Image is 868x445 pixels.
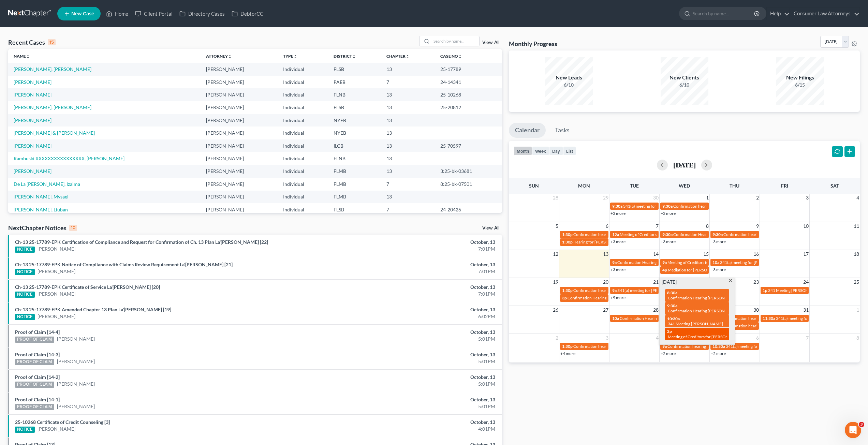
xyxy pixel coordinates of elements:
a: Home [103,8,132,20]
span: 8 [856,334,860,342]
a: +3 more [661,211,676,216]
td: ILCB [328,139,381,152]
a: 25-10268 Certificate of Credit Counseling [3] [15,419,110,425]
a: Help [767,8,790,20]
span: 9:30a [712,232,723,237]
td: NYEB [328,114,381,127]
a: +3 more [610,267,626,272]
span: [DATE] [662,279,677,285]
span: Confirmation Hearing [PERSON_NAME] [668,295,740,300]
td: 24-14341 [435,76,502,88]
div: October, 13 [340,329,495,336]
div: New Leads [545,74,593,81]
span: Thu [730,183,739,189]
span: 23 [753,278,760,286]
span: 25 [853,278,860,286]
a: Client Portal [132,8,176,20]
span: Fri [781,183,788,189]
td: [PERSON_NAME] [201,178,278,190]
a: +3 more [711,239,726,244]
span: 9:30a [662,204,673,209]
div: October, 13 [340,419,495,426]
td: FLSB [328,203,381,216]
a: [PERSON_NAME] [14,92,52,98]
a: DebtorCC [228,8,267,20]
td: [PERSON_NAME] [201,191,278,203]
span: 10:30a [667,316,680,321]
a: +3 more [610,239,626,244]
span: 17 [803,250,809,258]
button: list [563,146,576,155]
a: View All [482,40,499,45]
a: +2 more [661,351,676,356]
span: 11 [853,222,860,230]
a: Proof of Claim [14-2] [15,374,60,380]
td: 25-10268 [435,88,502,101]
td: Individual [278,101,328,114]
span: 6 [755,334,760,342]
span: 1:30p [562,344,573,349]
span: Wed [679,183,690,189]
span: Confirmation Hearing [PERSON_NAME] [668,308,740,313]
button: month [514,146,532,155]
a: View All [482,226,499,231]
a: De La [PERSON_NAME], Izaima [14,181,80,187]
span: Confirmation Hearing for [PERSON_NAME] [617,260,695,265]
a: +2 more [711,351,726,356]
div: October, 13 [340,239,495,246]
a: [PERSON_NAME] [57,381,95,387]
span: 1 [856,306,860,314]
span: 1 [705,194,709,202]
span: 20 [602,278,609,286]
span: 9:30a [667,303,677,308]
div: New Filings [776,74,824,81]
div: 6/15 [776,81,824,88]
span: Confirmation hearing for [PERSON_NAME] [573,232,651,237]
a: [PERSON_NAME] & [PERSON_NAME] [14,130,95,136]
i: unfold_more [26,55,30,59]
td: FLNB [328,88,381,101]
span: Confirmation Hearing for [PERSON_NAME] [673,232,751,237]
span: 1:30p [562,288,573,293]
span: 1:30p [562,232,573,237]
span: 19 [552,278,559,286]
span: 3 [859,422,864,427]
span: 28 [552,194,559,202]
td: [PERSON_NAME] [201,139,278,152]
span: Confirmation hearing for [PERSON_NAME] [573,288,651,293]
span: 2 [555,334,559,342]
a: [PERSON_NAME] [38,426,75,432]
span: 3p [562,295,567,300]
span: 15 [703,250,709,258]
a: [PERSON_NAME] [38,246,75,252]
a: Attorneyunfold_more [206,54,232,59]
td: Individual [278,203,328,216]
div: PROOF OF CLAIM [15,404,54,410]
td: Individual [278,152,328,165]
span: Confirmation hearing for [PERSON_NAME] [723,232,801,237]
a: Tasks [549,123,576,138]
td: Individual [278,114,328,127]
span: Meeting of Creditors for [PERSON_NAME] [620,232,695,237]
td: FLMB [328,191,381,203]
div: NOTICE [15,292,35,298]
td: FLSB [328,63,381,75]
a: Proof of Claim [14-1] [15,397,60,402]
a: [PERSON_NAME] [38,313,75,320]
a: Ch-13 25-17789-EPK Certification of Compliance and Request for Confirmation of Ch. 13 Plan La'[PE... [15,239,268,245]
a: [PERSON_NAME] [38,291,75,297]
span: 9a [662,260,667,265]
td: [PERSON_NAME] [201,165,278,178]
a: [PERSON_NAME], Mysael [14,194,69,199]
a: [PERSON_NAME] [14,79,52,85]
span: 16 [753,250,760,258]
td: Individual [278,165,328,178]
td: [PERSON_NAME] [201,127,278,139]
td: 8:25-bk-07501 [435,178,502,190]
a: +9 more [610,295,626,300]
span: 6 [605,222,609,230]
a: Typeunfold_more [283,54,297,59]
span: 1p [763,288,767,293]
div: 6/10 [661,81,708,88]
span: 9 [755,222,760,230]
